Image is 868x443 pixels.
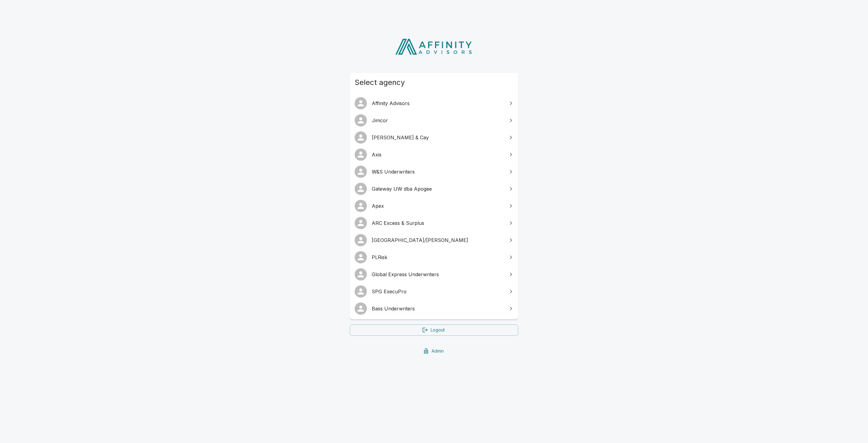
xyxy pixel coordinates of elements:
[372,271,504,278] span: Global Express Underwriters
[350,112,518,129] a: Jimcor
[350,163,518,180] a: W&S Underwriters
[350,180,518,197] a: Gateway UW dba Apogee
[372,254,504,261] span: PLRisk
[372,117,504,124] span: Jimcor
[372,134,504,141] span: [PERSON_NAME] & Cay
[350,283,518,300] a: SPG ExecuPro
[350,232,518,249] a: [GEOGRAPHIC_DATA]/[PERSON_NAME]
[350,95,518,112] a: Affinity Advisors
[350,129,518,146] a: [PERSON_NAME] & Cay
[350,249,518,266] a: PLRisk
[350,266,518,283] a: Global Express Underwriters
[372,100,504,107] span: Affinity Advisors
[350,146,518,163] a: Axis
[372,288,504,295] span: SPG ExecuPro
[372,151,504,158] span: Axis
[350,197,518,214] a: Apex
[372,168,504,175] span: W&S Underwriters
[372,202,504,210] span: Apex
[372,185,504,192] span: Gateway UW dba Apogee
[350,346,518,357] a: Admin
[372,305,504,312] span: Bass Underwriters
[355,78,513,87] span: Select agency
[350,300,518,317] a: Bass Underwriters
[372,219,504,227] span: ARC Excess & Surplus
[372,236,504,244] span: [GEOGRAPHIC_DATA]/[PERSON_NAME]
[350,324,518,336] a: Logout
[350,214,518,232] a: ARC Excess & Surplus
[390,37,478,57] img: Affinity Advisors Logo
